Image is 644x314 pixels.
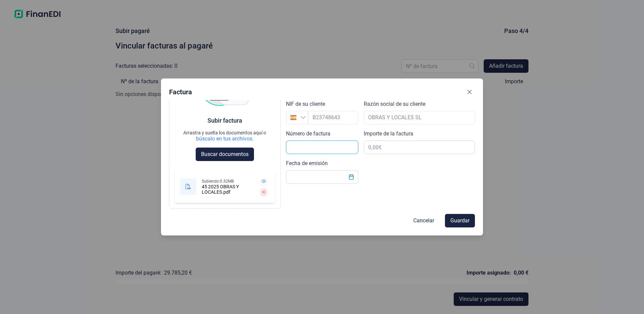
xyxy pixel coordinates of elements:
div: Arrastra y suelta los documentos aquí o [183,130,266,135]
label: Número de factura [286,130,330,138]
div: búscalo en tus archivos. [183,135,266,142]
button: Close [464,87,475,97]
span: Buscar documentos [201,150,249,158]
span: Guardar [450,217,470,225]
div: Subir factura [207,117,242,125]
label: Fecha de emisión [286,159,328,167]
span: Cancelar [413,217,434,225]
div: 45 2025 OBRAS Y LOCALES.pdf [202,184,253,195]
div: búscalo en tus archivos. [196,135,254,142]
button: Buscar documentos [196,148,254,161]
div: Subiendo: 0.32MB [202,179,253,184]
label: Importe de la factura [364,130,413,138]
button: Choose Date [345,171,358,183]
div: Factura [169,87,192,97]
label: Razón social de su cliente [364,100,425,108]
div: Busque un NIF [300,111,308,124]
button: Cancelar [408,214,440,227]
button: Guardar [445,214,475,227]
label: NIF de su cliente [286,100,325,108]
input: 0,00€ [364,140,475,154]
